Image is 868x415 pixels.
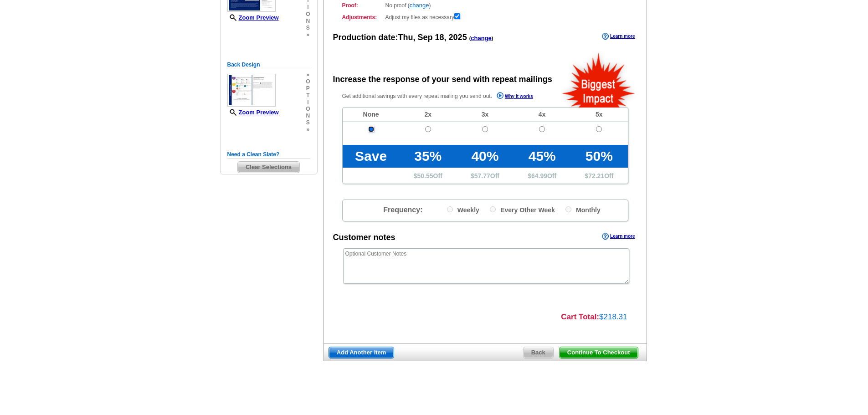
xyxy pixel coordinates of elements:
span: 72.21 [588,172,604,179]
label: Every Other Week [490,205,555,214]
span: » [306,72,310,78]
td: 40% [457,145,514,168]
td: 5x [570,108,627,122]
a: Learn more [602,233,635,240]
span: s [306,119,310,126]
td: 50% [570,145,627,168]
span: t [306,92,310,99]
span: i [306,99,310,106]
span: Clear Selections [238,162,299,173]
td: $ Off [570,168,627,184]
strong: Cart Total: [561,313,599,321]
td: None [343,108,400,122]
a: change [471,35,492,41]
div: Production date: [333,32,493,44]
a: Back [523,347,554,359]
span: Thu, [398,33,416,42]
td: 2x [400,108,457,122]
img: small-thumb.jpg [227,74,276,107]
a: Add Another Item [329,347,395,359]
td: $ Off [514,168,570,184]
span: p [306,85,310,92]
span: Frequency: [383,206,422,214]
span: 2025 [449,33,467,42]
a: change [410,2,429,9]
label: Weekly [447,205,479,214]
div: Adjust my files as necessary [342,11,628,21]
strong: Adjustments: [342,13,383,21]
span: o [306,11,310,18]
iframe: LiveChat chat widget [686,203,868,415]
td: $ Off [457,168,514,184]
input: Monthly [565,206,571,212]
h5: Need a Clean Slate? [227,150,310,159]
div: No proof ( ) [342,1,628,10]
a: Why it works [497,92,533,102]
label: Monthly [565,205,601,214]
h5: Back Design [227,61,310,69]
div: Customer notes [333,232,395,244]
p: Get additional savings with every repeat mailing you send out. [342,91,553,102]
span: s [306,25,310,31]
span: Back [524,347,553,358]
td: 4x [514,108,570,122]
td: $ Off [400,168,457,184]
span: ( ) [469,36,493,41]
strong: Proof: [342,1,383,10]
span: » [306,126,310,133]
span: $218.31 [599,313,627,321]
span: o [306,78,310,85]
input: Weekly [447,206,453,212]
span: Continue To Checkout [560,347,638,358]
a: Learn more [602,33,635,40]
input: Every Other Week [490,206,496,212]
span: n [306,18,310,25]
div: Increase the response of your send with repeat mailings [333,74,552,86]
td: 3x [457,108,514,122]
a: Zoom Preview [227,109,279,116]
span: i [306,4,310,11]
span: 57.77 [474,172,490,179]
span: 18, [435,33,447,42]
span: Sep [418,33,433,42]
span: 64.99 [531,172,547,179]
td: 35% [400,145,457,168]
span: 50.55 [417,172,433,179]
td: Save [343,145,400,168]
span: Add Another Item [329,347,394,358]
span: » [306,31,310,38]
span: n [306,113,310,119]
span: o [306,106,310,113]
img: biggestImpact.png [561,51,637,108]
a: Zoom Preview [227,14,279,21]
td: 45% [514,145,570,168]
